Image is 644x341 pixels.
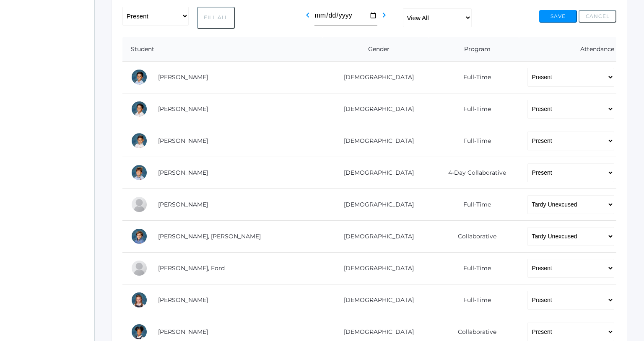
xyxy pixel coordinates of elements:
td: Full-Time [429,93,519,125]
a: [PERSON_NAME] [158,328,208,336]
div: Dominic Abrea [131,69,148,85]
div: Crue Harris [131,323,148,340]
button: Fill All [197,7,235,29]
button: Save [539,10,577,23]
a: chevron_left [303,14,313,22]
td: [DEMOGRAPHIC_DATA] [322,93,429,125]
div: Owen Bernardez [131,132,148,149]
td: Full-Time [429,284,519,316]
td: Full-Time [429,125,519,157]
td: [DEMOGRAPHIC_DATA] [322,125,429,157]
td: [DEMOGRAPHIC_DATA] [322,157,429,189]
a: [PERSON_NAME] [158,169,208,176]
a: [PERSON_NAME], Ford [158,264,225,272]
a: [PERSON_NAME] [158,137,208,145]
div: Chloé Noëlle Cope [131,196,148,213]
a: chevron_right [379,14,389,22]
td: Full-Time [429,189,519,220]
td: [DEMOGRAPHIC_DATA] [322,189,429,220]
td: Full-Time [429,61,519,93]
td: [DEMOGRAPHIC_DATA] [322,220,429,252]
div: Ford Ferris [131,260,148,276]
a: [PERSON_NAME] [158,105,208,113]
td: [DEMOGRAPHIC_DATA] [322,61,429,93]
th: Program [429,37,519,62]
button: Cancel [579,10,616,23]
div: Lyla Foster [131,292,148,308]
i: chevron_right [379,10,389,20]
a: [PERSON_NAME] [158,73,208,81]
a: [PERSON_NAME] [158,296,208,304]
div: Grayson Abrea [131,101,148,117]
td: [DEMOGRAPHIC_DATA] [322,252,429,284]
td: [DEMOGRAPHIC_DATA] [322,284,429,316]
div: Obadiah Bradley [131,164,148,181]
td: Collaborative [429,220,519,252]
a: [PERSON_NAME], [PERSON_NAME] [158,232,261,240]
td: 4-Day Collaborative [429,157,519,189]
th: Gender [322,37,429,62]
div: Austen Crosby [131,228,148,245]
td: Full-Time [429,252,519,284]
i: chevron_left [303,10,313,20]
th: Attendance [519,37,616,62]
th: Student [122,37,322,62]
a: [PERSON_NAME] [158,201,208,208]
